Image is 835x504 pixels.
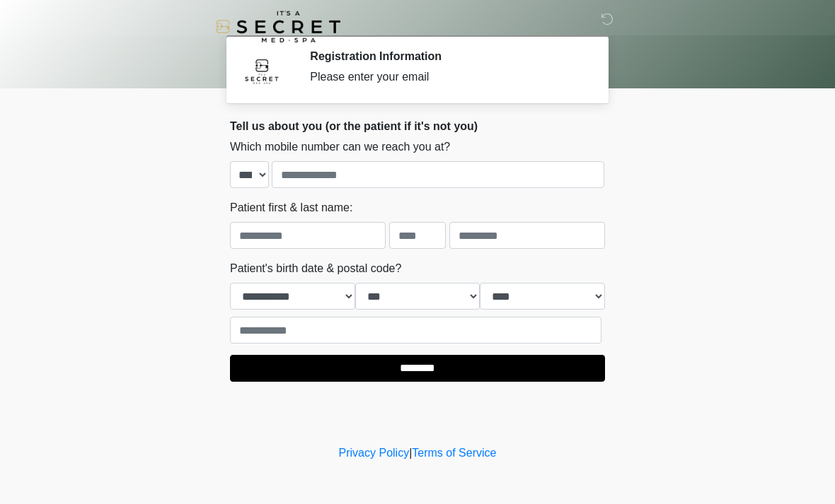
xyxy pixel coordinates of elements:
[409,447,412,459] a: |
[216,11,340,42] img: It's A Secret Med Spa Logo
[230,260,401,277] label: Patient's birth date & postal code?
[230,139,450,156] label: Which mobile number can we reach you at?
[339,447,410,459] a: Privacy Policy
[230,199,352,216] label: Patient first & last name:
[241,49,283,92] img: Agent Avatar
[412,447,496,459] a: Terms of Service
[230,119,605,133] h2: Tell us about you (or the patient if it's not you)
[310,49,584,63] h2: Registration Information
[310,69,584,86] div: Please enter your email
